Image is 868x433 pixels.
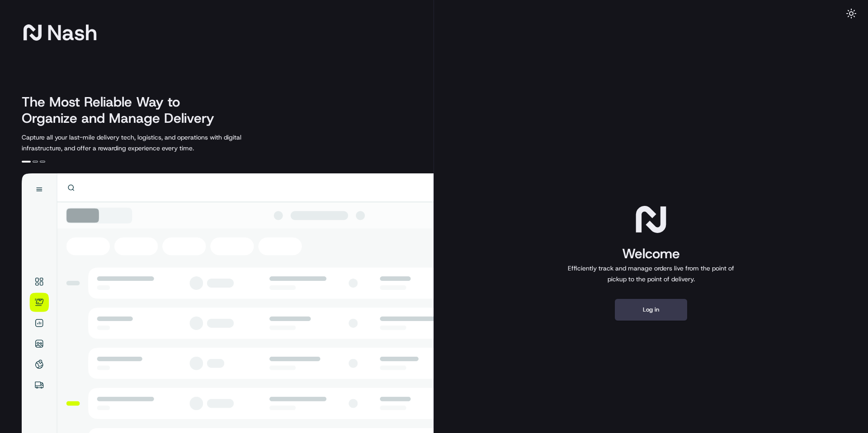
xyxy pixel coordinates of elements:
[564,245,738,263] h1: Welcome
[22,132,282,154] p: Capture all your last-mile delivery tech, logistics, and operations with digital infrastructure, ...
[22,94,224,126] h2: The Most Reliable Way to Organize and Manage Delivery
[47,23,97,42] span: Nash
[564,263,738,284] p: Efficiently track and manage orders live from the point of pickup to the point of delivery.
[615,299,687,321] button: Log in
